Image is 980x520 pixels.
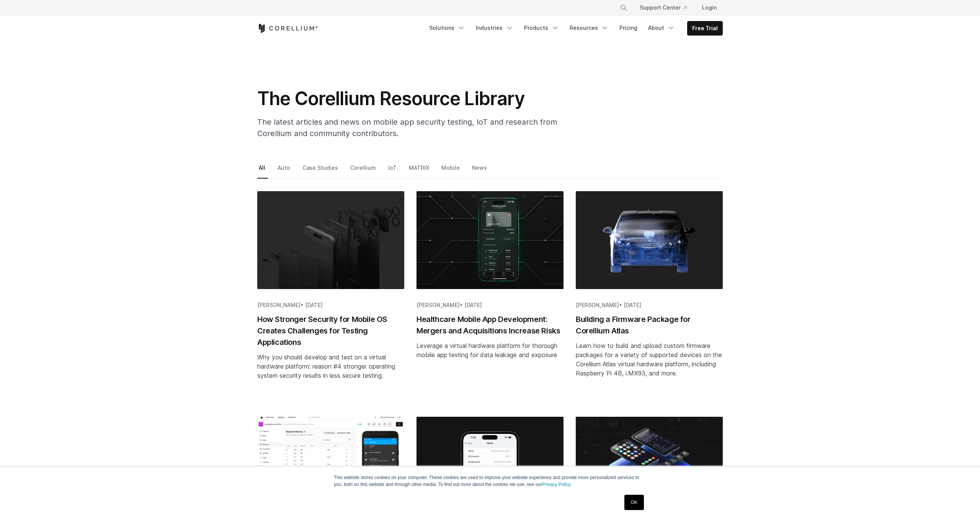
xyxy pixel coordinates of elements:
[634,1,693,15] a: Support Center
[416,191,563,405] a: Blog post summary: Healthcare Mobile App Development: Mergers and Acquisitions Increase Risks
[425,21,723,36] div: Navigation Menu
[257,117,557,138] span: The latest articles and news on mobile app security testing, IoT and research from Corellium and ...
[257,302,301,308] span: [PERSON_NAME]
[644,21,679,35] a: About
[576,301,723,309] div: •
[576,314,723,336] h2: Building a Firmware Package for Corellium Atlas
[257,353,404,380] div: Why you should develop and test on a virtual hardware platform: reason #4 stronger operating syst...
[334,474,646,488] p: This website stores cookies on your computer. These cookies are used to improve your website expe...
[624,495,644,510] a: OK
[301,162,341,179] a: Case Studies
[576,191,723,289] img: Building a Firmware Package for Corellium Atlas
[257,24,318,33] a: Corellium Home
[440,162,462,179] a: Mobile
[349,162,379,179] a: Corellium
[470,162,490,179] a: News
[257,191,404,289] img: How Stronger Security for Mobile OS Creates Challenges for Testing Applications
[565,21,613,35] a: Resources
[611,1,723,15] div: Navigation Menu
[624,302,641,308] span: [DATE]
[464,302,482,308] span: [DATE]
[471,21,518,35] a: Industries
[407,162,432,179] a: MATRIX
[688,21,722,35] a: Free Trial
[542,482,572,487] a: Privacy Policy.
[416,191,563,289] img: Healthcare Mobile App Development: Mergers and Acquisitions Increase Risks
[425,21,470,35] a: Solutions
[576,417,723,515] img: Rethink Your Approach to Secure Mobile Application Development
[257,301,404,309] div: •
[257,162,268,179] a: All
[576,302,619,308] span: [PERSON_NAME]
[257,191,404,405] a: Blog post summary: How Stronger Security for Mobile OS Creates Challenges for Testing Applications
[519,21,563,35] a: Products
[276,162,293,179] a: Auto
[416,302,460,308] span: [PERSON_NAME]
[617,1,630,15] button: Search
[416,417,563,515] img: Jailbreak iOS 18 on Corellium: What Testers Need to Know
[615,21,642,35] a: Pricing
[257,314,404,348] h2: How Stronger Security for Mobile OS Creates Challenges for Testing Applications
[305,302,323,308] span: [DATE]
[416,341,563,359] div: Leverage a virtual hardware platform for thorough mobile app testing for data leakage and exposure
[257,87,563,110] h1: The Corellium Resource Library
[257,417,404,515] img: Runtime Application Security: From ASPM to Real-Time Detection
[416,301,563,309] div: •
[696,1,723,15] a: Login
[416,314,563,336] h2: Healthcare Mobile App Development: Mergers and Acquisitions Increase Risks
[387,162,399,179] a: IoT
[576,341,723,378] div: Learn how to build and upload custom firmware packages for a variety of supported devices on the ...
[576,191,723,405] a: Blog post summary: Building a Firmware Package for Corellium Atlas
